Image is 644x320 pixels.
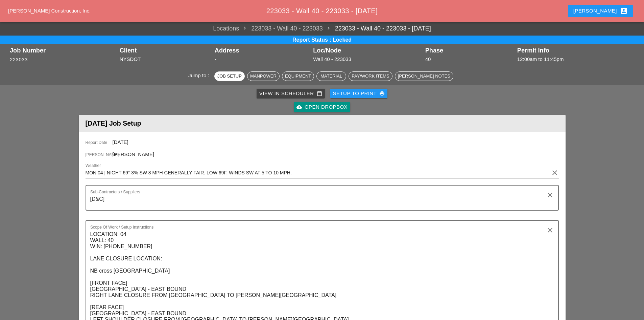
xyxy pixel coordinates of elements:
[285,73,311,80] div: Equipment
[379,91,385,96] i: print
[296,104,302,110] i: cloud_upload
[317,91,322,96] i: calendar_today
[313,56,422,63] div: Wall 40 - 223033
[313,47,422,54] div: Loc/Node
[215,56,310,63] div: -
[319,73,343,80] div: Material
[296,103,348,111] div: Open Dropbox
[323,24,431,33] a: 223033 - Wall 40 - 223033 - [DATE]
[551,169,559,177] i: clear
[90,194,549,210] textarea: Sub-Contractors / Suppliers
[8,8,91,14] a: [PERSON_NAME] Construction, Inc.
[10,47,116,54] div: Job Number
[568,5,633,17] button: [PERSON_NAME]
[120,56,211,63] div: NYSDOT
[282,71,314,81] button: Equipment
[239,24,323,33] span: 223033 - Wall 40 - 223033
[573,7,628,15] div: [PERSON_NAME]
[395,71,453,81] button: [PERSON_NAME] Notes
[333,90,385,98] div: Setup to Print
[113,151,154,157] span: [PERSON_NAME]
[86,140,113,146] span: Report Date
[330,89,388,98] button: Setup to Print
[215,47,310,54] div: Address
[213,24,239,33] a: Locations
[398,73,450,80] div: [PERSON_NAME] Notes
[86,167,549,178] input: Weather
[517,56,634,63] div: 12:00am to 11:45pm
[316,71,346,81] button: Material
[352,73,389,80] div: Pay/Work Items
[10,56,28,64] button: 223033
[257,89,325,98] a: View in Scheduler
[259,90,322,98] div: View in Scheduler
[188,72,212,78] span: Jump to :
[250,73,277,80] div: Manpower
[620,7,628,15] i: account_box
[120,47,211,54] div: Client
[266,7,378,15] span: 223033 - Wall 40 - 223033 - [DATE]
[425,47,514,54] div: Phase
[517,47,634,54] div: Permit Info
[247,71,280,81] button: Manpower
[113,139,128,145] span: [DATE]
[86,152,113,158] span: [PERSON_NAME]
[294,102,350,112] a: Open Dropbox
[79,115,566,132] header: [DATE] Job Setup
[214,71,245,81] button: Job Setup
[217,73,242,80] div: Job Setup
[349,71,392,81] button: Pay/Work Items
[546,191,554,199] i: clear
[425,56,514,63] div: 40
[546,226,554,234] i: clear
